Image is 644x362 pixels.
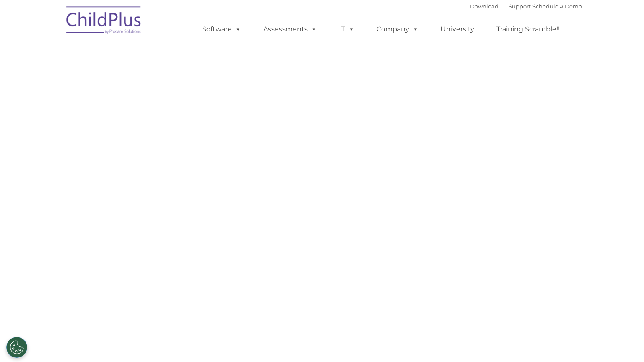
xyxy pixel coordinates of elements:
[509,3,531,10] a: Support
[488,21,568,38] a: Training Scramble!!
[470,3,499,10] a: Download
[194,21,249,38] a: Software
[331,21,363,38] a: IT
[470,3,582,10] font: |
[432,21,483,38] a: University
[532,3,582,10] a: Schedule A Demo
[368,21,427,38] a: Company
[62,0,146,42] img: ChildPlus by Procare Solutions
[255,21,325,38] a: Assessments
